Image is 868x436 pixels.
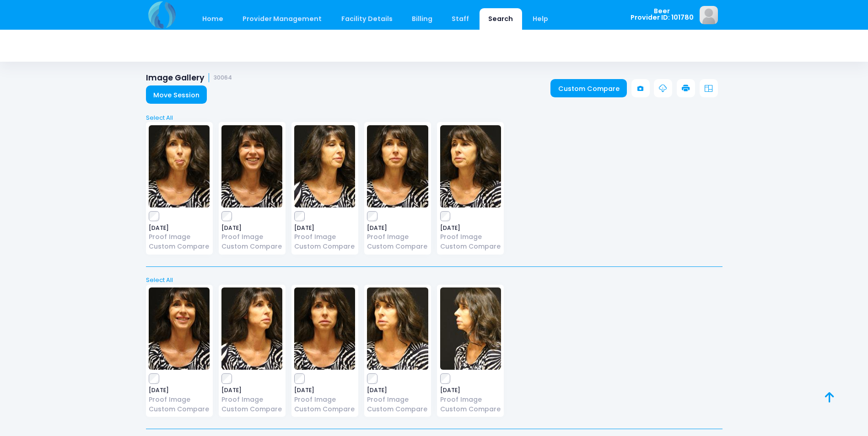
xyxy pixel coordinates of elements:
[367,125,428,207] img: image
[146,85,207,104] a: Move Session
[440,388,501,393] span: [DATE]
[294,404,355,414] a: Custom Compare
[143,113,725,122] a: Select All
[294,242,355,251] a: Custom Compare
[221,395,282,404] a: Proof Image
[294,225,355,231] span: [DATE]
[194,8,232,30] a: Home
[440,232,501,242] a: Proof Image
[443,8,478,30] a: Staff
[234,8,331,30] a: Provider Management
[440,125,501,207] img: image
[294,388,355,393] span: [DATE]
[440,225,501,231] span: [DATE]
[367,242,428,251] a: Custom Compare
[294,287,355,370] img: image
[440,287,501,370] img: image
[440,404,501,414] a: Custom Compare
[480,8,522,30] a: Search
[523,8,557,30] a: Help
[149,287,210,370] img: image
[221,242,282,251] a: Custom Compare
[367,225,428,231] span: [DATE]
[550,79,627,97] a: Custom Compare
[149,395,210,404] a: Proof Image
[221,388,282,393] span: [DATE]
[221,125,282,207] img: image
[149,404,210,414] a: Custom Compare
[143,276,725,285] a: Select All
[367,404,428,414] a: Custom Compare
[149,125,210,207] img: image
[403,8,441,30] a: Billing
[146,73,232,83] h1: Image Gallery
[332,8,401,30] a: Facility Details
[700,6,718,24] img: image
[367,395,428,404] a: Proof Image
[221,287,282,370] img: image
[149,242,210,251] a: Custom Compare
[440,395,501,404] a: Proof Image
[294,232,355,242] a: Proof Image
[149,225,210,231] span: [DATE]
[221,232,282,242] a: Proof Image
[214,74,232,81] small: 30064
[631,8,694,21] span: Beer Provider ID: 101780
[367,287,428,370] img: image
[440,242,501,251] a: Custom Compare
[367,388,428,393] span: [DATE]
[367,232,428,242] a: Proof Image
[294,125,355,207] img: image
[149,232,210,242] a: Proof Image
[221,225,282,231] span: [DATE]
[149,388,210,393] span: [DATE]
[221,404,282,414] a: Custom Compare
[294,395,355,404] a: Proof Image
